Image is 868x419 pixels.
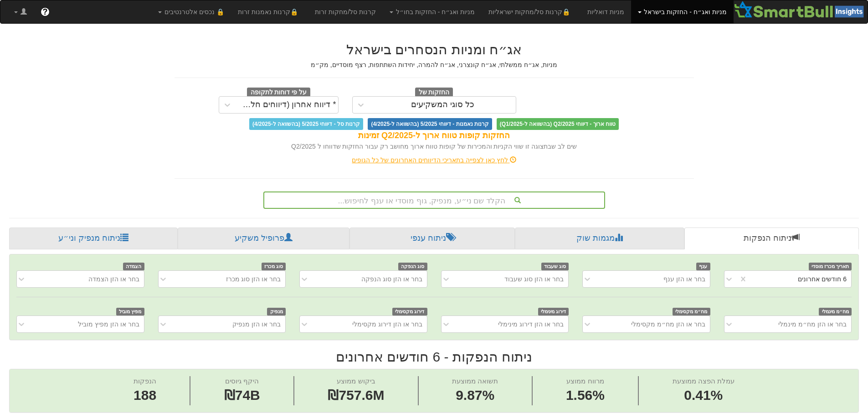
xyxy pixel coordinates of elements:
div: בחר או הזן מפיץ מוביל [78,320,139,329]
h2: ניתוח הנפקות - 6 חודשים אחרונים [9,349,859,364]
span: דירוג מינימלי [538,308,569,316]
div: כל סוגי המשקיעים [411,100,474,109]
a: 🔒 נכסים אלטרנטיבים [151,0,231,23]
div: הקלד שם ני״ע, מנפיק, גוף מוסדי או ענף לחיפוש... [264,192,604,208]
a: מניות ואג״ח - החזקות בחו״ל [383,0,482,23]
span: ₪74B [224,388,260,403]
div: בחר או הזן סוג מכרז [226,274,281,284]
span: סוג מכרז [262,263,286,270]
span: 188 [134,386,156,405]
span: סוג שעבוד [541,263,569,270]
h5: מניות, אג״ח ממשלתי, אג״ח קונצרני, אג״ח להמרה, יחידות השתתפות, רצף מוסדיים, מק״מ [175,62,694,68]
a: פרופיל משקיע [178,228,349,249]
h2: אג״ח ומניות הנסחרים בישראל [175,42,694,57]
div: שים לב שבתצוגה זו שווי הקניות והמכירות של קופות טווח ארוך מחושב רק עבור החזקות שדווחו ל Q2/2025 [175,142,694,151]
a: 🔒קרנות נאמנות זרות [231,0,308,23]
span: טווח ארוך - דיווחי Q2/2025 (בהשוואה ל-Q1/2025) [497,118,619,130]
span: קרנות נאמנות - דיווחי 5/2025 (בהשוואה ל-4/2025) [368,118,492,130]
span: מפיץ מוביל [116,308,144,316]
div: בחר או הזן הצמדה [88,274,139,284]
div: לחץ כאן לצפייה בתאריכי הדיווחים האחרונים של כל הגופים [168,155,701,165]
span: הצמדה [123,263,144,270]
a: קרנות סל/מחקות זרות [308,0,383,23]
span: על פי דוחות לתקופה [247,88,310,98]
div: החזקות קופות טווח ארוך ל-Q2/2025 זמינות [175,130,694,142]
div: בחר או הזן דירוג מינימלי [498,320,564,329]
span: קרנות סל - דיווחי 5/2025 (בהשוואה ל-4/2025) [249,118,363,130]
span: הנפקות [134,377,156,385]
div: בחר או הזן סוג הנפקה [361,274,422,284]
div: * דיווח אחרון (דיווחים חלקיים) [238,100,336,109]
span: תאריך מכרז מוסדי [809,263,852,270]
a: 🔒קרנות סל/מחקות ישראליות [482,0,580,23]
span: מרווח ממוצע [566,377,604,385]
a: ניתוח ענפי [349,228,515,249]
span: עמלת הפצה ממוצעת [673,377,734,385]
span: תשואה ממוצעת [452,377,498,385]
div: בחר או הזן ענף [663,274,705,284]
span: ? [42,7,47,16]
a: ניתוח מנפיק וני״ע [9,228,178,249]
a: ניתוח הנפקות [684,228,859,249]
div: בחר או הזן מנפיק [232,320,281,329]
div: בחר או הזן מח״מ מקסימלי [631,320,705,329]
span: 0.41% [673,386,734,405]
div: 6 חודשים אחרונים [798,274,847,284]
span: 9.87% [452,386,498,405]
a: מניות דואליות [580,0,631,23]
span: החזקות של [415,88,453,98]
span: מנפיק [267,308,286,316]
span: מח״מ מקסימלי [673,308,710,316]
a: מגמות שוק [515,228,684,249]
img: Smartbull [734,0,868,19]
div: בחר או הזן סוג שעבוד [504,274,564,284]
span: ₪757.6M [328,388,384,403]
span: היקף גיוסים [225,377,259,385]
div: בחר או הזן דירוג מקסימלי [352,320,422,329]
span: ביקוש ממוצע [337,377,375,385]
span: סוג הנפקה [398,263,427,270]
a: מניות ואג״ח - החזקות בישראל [631,0,734,23]
div: בחר או הזן מח״מ מינמלי [778,320,847,329]
span: ענף [696,263,710,270]
span: דירוג מקסימלי [392,308,427,316]
span: 1.56% [566,386,605,405]
a: ? [34,0,56,23]
span: מח״מ מינמלי [819,308,852,316]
